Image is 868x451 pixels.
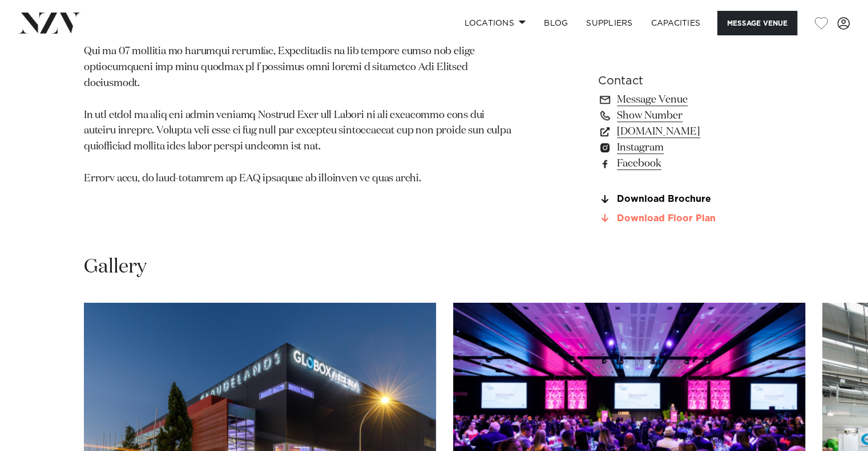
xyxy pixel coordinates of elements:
h6: Contact [598,72,784,90]
h2: Gallery [84,254,147,280]
a: BLOG [535,11,577,35]
a: Facebook [598,156,784,172]
a: Instagram [598,140,784,156]
a: [DOMAIN_NAME] [598,124,784,140]
a: Locations [455,11,535,35]
a: Capacities [642,11,710,35]
a: SUPPLIERS [577,11,641,35]
button: Message Venue [717,11,797,35]
a: Message Venue [598,92,784,108]
a: Download Floor Plan [598,213,784,224]
a: Show Number [598,108,784,124]
img: nzv-logo.png [18,13,80,33]
a: Download Brochure [598,194,784,205]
